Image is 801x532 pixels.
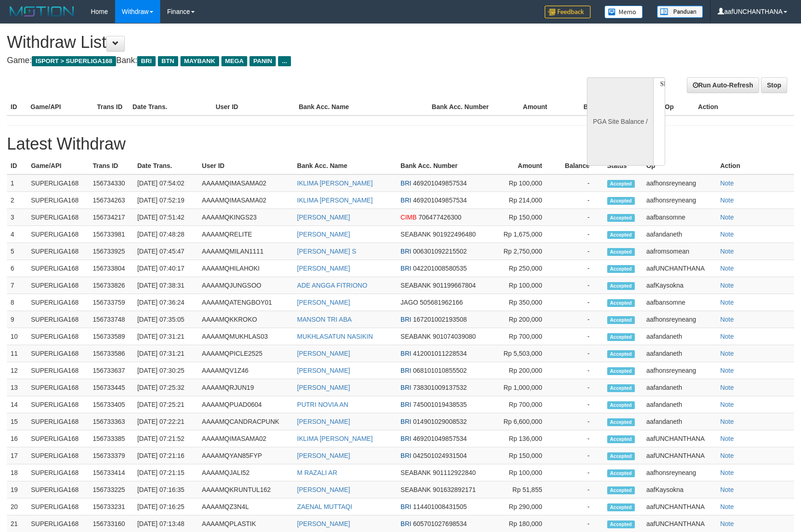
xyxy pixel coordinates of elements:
[556,192,604,209] td: -
[643,328,716,345] td: aafandaneth
[400,231,431,238] span: SEABANK
[198,396,294,413] td: AAAAMQPUAD0604
[198,157,294,174] th: User ID
[293,157,397,174] th: Bank Acc. Name
[198,447,294,464] td: AAAAMQYAN85FYP
[556,447,604,464] td: -
[198,311,294,328] td: AAAAMQKKROKO
[496,498,556,515] td: Rp 290,000
[198,481,294,498] td: AAAAMQKRUNTUL162
[133,294,198,311] td: [DATE] 07:36:24
[198,209,294,226] td: AAAAMQKINGS23
[556,226,604,243] td: -
[7,5,77,18] img: MOTION_logo.png
[7,345,27,362] td: 11
[496,192,556,209] td: Rp 214,000
[212,98,295,116] th: User ID
[720,401,734,408] a: Note
[400,265,411,272] span: BRI
[607,367,635,375] span: Accepted
[221,56,248,66] span: MEGA
[89,481,133,498] td: 156733225
[400,486,431,493] span: SEABANK
[413,452,467,459] span: 042501024931504
[180,56,219,66] span: MAYBANK
[7,174,27,192] td: 1
[27,294,89,311] td: SUPERLIGA168
[7,157,27,174] th: ID
[607,401,635,409] span: Accepted
[413,179,467,187] span: 469201049857534
[89,379,133,396] td: 156733445
[27,98,93,116] th: Game/API
[556,328,604,345] td: -
[643,362,716,379] td: aafhonsreyneang
[643,192,716,209] td: aafhonsreyneang
[27,174,89,192] td: SUPERLIGA168
[297,299,350,306] a: [PERSON_NAME]
[7,260,27,277] td: 6
[133,243,198,260] td: [DATE] 07:45:47
[413,197,467,204] span: 469201049857534
[27,413,89,430] td: SUPERLIGA168
[720,486,734,493] a: Note
[496,294,556,311] td: Rp 350,000
[27,243,89,260] td: SUPERLIGA168
[89,413,133,430] td: 156733363
[400,469,431,476] span: SEABANK
[720,350,734,357] a: Note
[27,328,89,345] td: SUPERLIGA168
[687,77,759,93] a: Run Auto-Refresh
[278,56,290,66] span: ...
[7,209,27,226] td: 3
[433,282,476,289] span: 901199667804
[607,469,635,477] span: Accepted
[198,413,294,430] td: AAAAMQCANDRACPUNK
[27,226,89,243] td: SUPERLIGA168
[556,430,604,447] td: -
[607,486,635,494] span: Accepted
[89,243,133,260] td: 156733925
[297,214,350,221] a: [PERSON_NAME]
[297,452,350,459] a: [PERSON_NAME]
[27,464,89,481] td: SUPERLIGA168
[400,248,411,255] span: BRI
[607,197,635,205] span: Accepted
[496,277,556,294] td: Rp 100,000
[643,311,716,328] td: aafhonsreyneang
[198,192,294,209] td: AAAAMQIMASAMA02
[133,396,198,413] td: [DATE] 07:25:21
[297,265,350,272] a: [PERSON_NAME]
[400,452,411,459] span: BRI
[496,464,556,481] td: Rp 100,000
[27,260,89,277] td: SUPERLIGA168
[297,384,350,391] a: [PERSON_NAME]
[604,157,643,174] th: Status
[198,345,294,362] td: AAAAMQPICLE2525
[643,345,716,362] td: aafandaneth
[643,243,716,260] td: aafromsomean
[198,277,294,294] td: AAAAMQJUNGSOO
[129,98,212,116] th: Date Trans.
[496,328,556,345] td: Rp 700,000
[720,367,734,374] a: Note
[158,56,178,66] span: BTN
[413,248,467,255] span: 006301092215502
[556,243,604,260] td: -
[27,430,89,447] td: SUPERLIGA168
[27,379,89,396] td: SUPERLIGA168
[643,226,716,243] td: aafandaneth
[720,179,734,187] a: Note
[400,401,411,408] span: BRI
[250,56,276,66] span: PANIN
[400,299,418,306] span: JAGO
[133,464,198,481] td: [DATE] 07:21:15
[297,418,350,425] a: [PERSON_NAME]
[89,157,133,174] th: Trans ID
[89,192,133,209] td: 156734263
[89,174,133,192] td: 156734330
[7,243,27,260] td: 5
[413,401,467,408] span: 745001019438535
[433,333,476,340] span: 901074039080
[720,316,734,323] a: Note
